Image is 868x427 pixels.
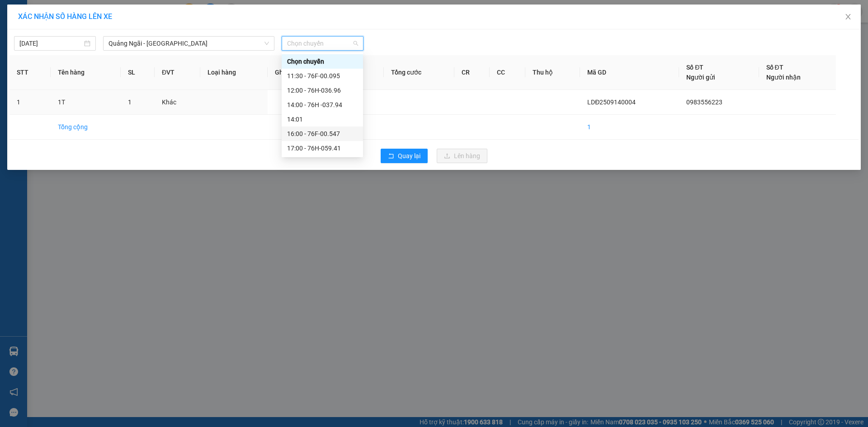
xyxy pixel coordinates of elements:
[287,56,358,66] div: Chọn chuyến
[766,74,801,81] span: Người nhận
[686,99,722,106] span: 0983556223
[200,55,268,90] th: Loại hàng
[388,153,394,160] span: rollback
[490,55,525,90] th: CC
[587,99,636,106] span: LDĐ2509140004
[108,37,269,50] span: Quảng Ngãi - Vũng Tàu
[264,41,269,46] span: down
[287,71,358,81] div: 11:30 - 76F-00.095
[268,55,325,90] th: Ghi chú
[287,114,358,124] div: 14:01
[437,149,487,163] button: uploadLên hàng
[282,54,363,69] div: Chọn chuyến
[128,99,132,106] span: 1
[19,38,82,48] input: 14/09/2025
[287,37,358,50] span: Chọn chuyến
[580,115,679,140] td: 1
[766,64,783,71] span: Số ĐT
[580,55,679,90] th: Mã GD
[9,90,51,115] td: 1
[384,55,454,90] th: Tổng cước
[686,64,703,71] span: Số ĐT
[51,55,120,90] th: Tên hàng
[835,5,861,30] button: Close
[51,90,120,115] td: 1T
[525,55,580,90] th: Thu hộ
[381,149,428,163] button: rollbackQuay lại
[287,143,358,153] div: 17:00 - 76H-059.41
[398,151,420,161] span: Quay lại
[51,115,120,140] td: Tổng cộng
[287,100,358,110] div: 14:00 - 76H -037.94
[844,13,852,20] span: close
[454,55,490,90] th: CR
[287,129,358,139] div: 16:00 - 76F-00.547
[155,90,200,115] td: Khác
[121,55,155,90] th: SL
[686,74,715,81] span: Người gửi
[155,55,200,90] th: ĐVT
[18,12,112,21] span: XÁC NHẬN SỐ HÀNG LÊN XE
[287,85,358,95] div: 12:00 - 76H-036.96
[9,55,51,90] th: STT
